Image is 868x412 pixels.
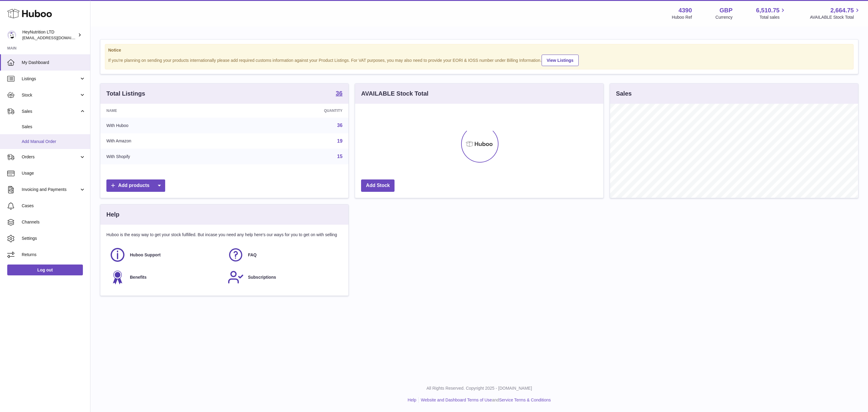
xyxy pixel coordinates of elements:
a: Subscriptions [228,269,340,285]
a: 6,510.75 Total sales [756,6,787,20]
strong: 36 [336,90,342,96]
a: FAQ [228,247,340,263]
span: Listings [22,76,79,82]
a: Website and Dashboard Terms of Use [421,398,492,402]
h3: Help [106,211,119,219]
div: Currency [715,14,733,20]
p: Huboo is the easy way to get your stock fulfilled. But incase you need any help here's our ways f... [106,232,342,238]
a: 19 [337,138,343,144]
span: Add Manual Order [22,139,86,144]
p: All Rights Reserved. Copyright 2025 - [DOMAIN_NAME] [95,385,863,391]
a: 36 [337,123,343,128]
h3: AVAILABLE Stock Total [361,90,428,98]
a: 15 [337,154,343,159]
span: Sales [22,124,86,130]
td: With Amazon [100,133,236,149]
h3: Sales [616,90,632,98]
th: Quantity [236,104,349,118]
span: Subscriptions [248,274,276,280]
a: Service Terms & Conditions [499,398,551,402]
strong: GBP [719,6,732,14]
td: With Shopify [100,149,236,164]
a: View Listings [542,55,579,66]
span: Channels [22,219,86,225]
a: Log out [7,265,83,275]
span: Total sales [759,14,786,20]
span: Sales [22,109,79,114]
a: 2,664.75 AVAILABLE Stock Total [810,6,861,20]
span: My Dashboard [22,60,86,65]
span: [EMAIL_ADDRESS][DOMAIN_NAME] [22,35,89,40]
span: 2,664.75 [830,6,854,14]
a: Huboo Support [109,247,222,263]
span: Cases [22,203,86,209]
span: Settings [22,236,86,241]
a: 36 [336,90,342,97]
span: Huboo Support [130,252,161,258]
a: Help [408,398,417,402]
th: Name [100,104,236,118]
span: AVAILABLE Stock Total [810,14,861,20]
div: Huboo Ref [672,14,692,20]
span: Orders [22,154,79,160]
span: 6,510.75 [756,6,780,14]
span: Benefits [130,274,146,280]
h3: Total Listings [106,90,145,98]
strong: 4390 [678,6,692,14]
span: FAQ [248,252,257,258]
strong: Notice [108,47,850,53]
li: and [419,397,551,403]
div: HeyNutrition LTD [22,29,77,41]
span: Invoicing and Payments [22,187,79,192]
span: Stock [22,92,79,98]
a: Add products [106,179,165,192]
td: With Huboo [100,118,236,133]
a: Add Stock [361,179,395,192]
span: Returns [22,252,86,258]
div: If you're planning on sending your products internationally please add required customs informati... [108,54,850,66]
img: internalAdmin-4390@internal.huboo.com [7,30,16,40]
span: Usage [22,170,86,176]
a: Benefits [109,269,222,285]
